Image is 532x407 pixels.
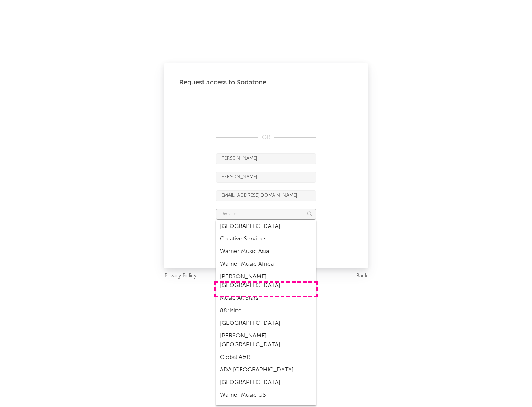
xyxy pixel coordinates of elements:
[216,233,316,245] div: Creative Services
[216,330,316,351] div: [PERSON_NAME] [GEOGRAPHIC_DATA]
[216,258,316,270] div: Warner Music Africa
[216,305,316,317] div: 88rising
[216,376,316,389] div: [GEOGRAPHIC_DATA]
[216,220,316,233] div: [GEOGRAPHIC_DATA]
[216,245,316,258] div: Warner Music Asia
[216,351,316,364] div: Global A&R
[216,153,316,164] input: First Name
[216,389,316,401] div: Warner Music US
[356,272,368,281] a: Back
[216,209,316,220] input: Division
[164,272,197,281] a: Privacy Policy
[216,270,316,292] div: [PERSON_NAME] [GEOGRAPHIC_DATA]
[216,317,316,330] div: [GEOGRAPHIC_DATA]
[179,78,353,87] div: Request access to Sodatone
[216,133,316,142] div: OR
[216,190,316,201] input: Email
[216,292,316,305] div: Music All Stars
[216,364,316,376] div: ADA [GEOGRAPHIC_DATA]
[216,172,316,183] input: Last Name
